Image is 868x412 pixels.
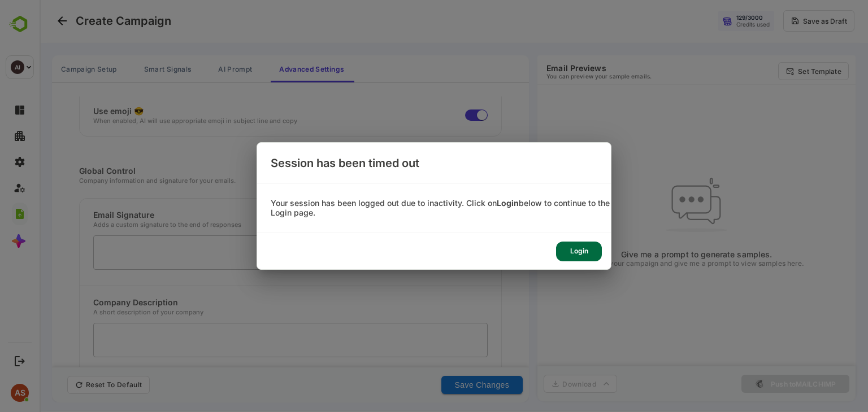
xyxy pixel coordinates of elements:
p: Give me a prompt to generate samples. [549,251,765,260]
button: Save as Draft [744,11,815,33]
div: Adds a custom signature to the end of responses [54,222,202,230]
h4: Create Campaign [36,15,132,29]
button: AI Prompt [170,56,222,84]
div: 129 / 3000 [697,15,723,22]
p: You can preview your sample emails. [507,74,612,81]
div: Save as Draft [763,18,808,27]
button: Advanced Settings [231,56,314,84]
p: Setup your campaign and give me a prompt to view samples here. [549,260,765,270]
div: Use emoji 😎 [54,107,258,117]
div: Your session has been logged out due to inactivity. Click on below to continue to the Login page. [257,199,611,218]
button: Reset To Default [28,377,110,395]
div: Global Control [40,167,462,177]
b: Login [497,198,519,208]
div: A short description of your company [54,309,164,317]
h6: Email Previews [507,64,612,74]
button: Campaign Setup [12,56,86,84]
div: Credits used [697,22,730,29]
div: campaign tabs [12,56,489,84]
div: Company Description [54,299,164,308]
div: Email Signature [54,211,202,221]
button: Save Changes [402,377,484,395]
div: When enabled, AI will use appropriate emoji in subject line and copy [54,118,258,126]
button: Go back [14,13,32,31]
div: Session has been timed out [257,143,611,183]
button: Smart Signals [96,56,160,84]
p: Set Template [758,68,801,77]
div: Company information and signature for your emails. [40,178,462,186]
div: Login [556,242,602,261]
button: Set Template [739,63,809,81]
